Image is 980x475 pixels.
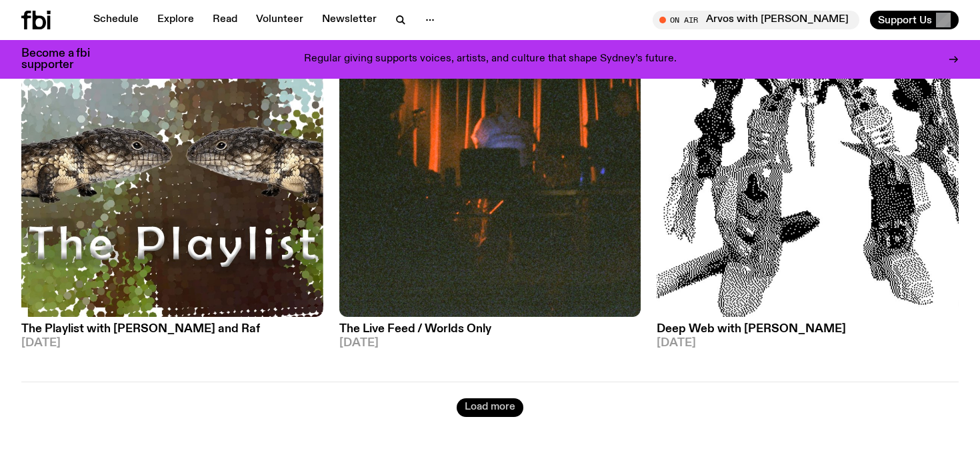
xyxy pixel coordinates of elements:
[205,11,245,29] a: Read
[870,11,959,29] button: Support Us
[314,11,385,29] a: Newsletter
[339,324,641,335] h3: The Live Feed / Worlds Only
[248,11,311,29] a: Volunteer
[21,324,323,335] h3: The Playlist with [PERSON_NAME] and Raf
[339,338,641,349] span: [DATE]
[149,11,202,29] a: Explore
[657,338,959,349] span: [DATE]
[21,317,323,349] a: The Playlist with [PERSON_NAME] and Raf[DATE]
[21,48,107,71] h3: Become a fbi supporter
[653,11,859,29] button: On AirArvos with [PERSON_NAME]
[457,398,523,417] button: Load more
[21,338,323,349] span: [DATE]
[85,11,147,29] a: Schedule
[339,317,641,349] a: The Live Feed / Worlds Only[DATE]
[657,317,959,349] a: Deep Web with [PERSON_NAME][DATE]
[304,53,677,65] p: Regular giving supports voices, artists, and culture that shape Sydney’s future.
[657,324,959,335] h3: Deep Web with [PERSON_NAME]
[878,14,932,26] span: Support Us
